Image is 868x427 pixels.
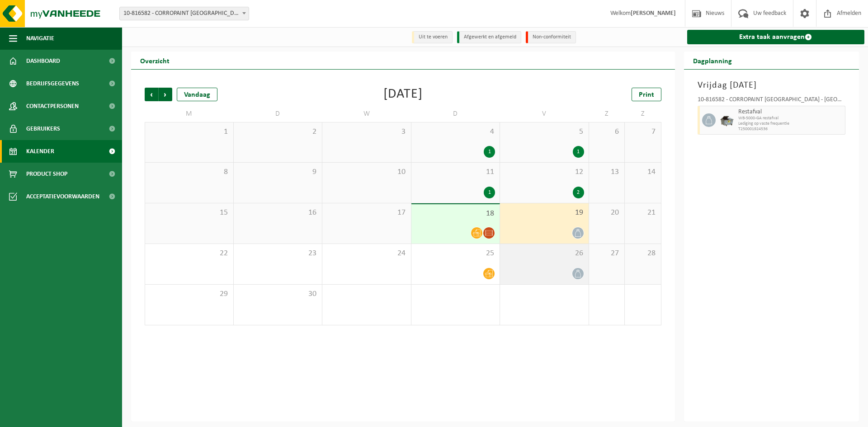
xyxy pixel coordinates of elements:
[684,52,741,69] h2: Dagplanning
[738,108,843,116] span: Restafval
[738,121,843,127] span: Lediging op vaste frequentie
[573,146,584,158] div: 1
[631,10,676,17] strong: [PERSON_NAME]
[594,167,620,177] span: 13
[484,146,495,158] div: 1
[505,249,584,258] span: 26
[238,208,318,218] span: 16
[26,185,99,208] span: Acceptatievoorwaarden
[119,7,249,20] span: 10-816582 - CORROPAINT NV - ANTWERPEN
[589,106,625,122] td: Z
[238,167,318,177] span: 9
[327,167,406,177] span: 10
[327,127,406,137] span: 3
[698,79,846,92] h3: Vrijdag [DATE]
[238,127,318,137] span: 2
[177,88,217,101] div: Vandaag
[687,30,865,44] a: Extra taak aanvragen
[26,72,79,95] span: Bedrijfsgegevens
[327,249,406,258] span: 24
[26,27,54,50] span: Navigatie
[526,31,576,43] li: Non-conformiteit
[150,127,229,137] span: 1
[457,31,521,43] li: Afgewerkt en afgemeld
[629,249,656,258] span: 28
[738,116,843,121] span: WB-5000-GA restafval
[484,187,495,198] div: 1
[238,289,318,299] span: 30
[416,249,495,258] span: 25
[411,106,500,122] td: D
[720,113,734,127] img: WB-5000-GAL-GY-01
[639,91,654,99] span: Print
[505,208,584,218] span: 19
[120,7,249,20] span: 10-816582 - CORROPAINT NV - ANTWERPEN
[150,249,229,258] span: 22
[416,127,495,137] span: 4
[145,106,234,122] td: M
[234,106,323,122] td: D
[632,88,661,101] a: Print
[26,50,60,72] span: Dashboard
[625,106,661,122] td: Z
[416,167,495,177] span: 11
[150,208,229,218] span: 15
[322,106,411,122] td: W
[629,208,656,218] span: 21
[594,127,620,137] span: 6
[145,88,158,101] span: Vorige
[738,127,843,132] span: T250001924536
[383,88,423,101] div: [DATE]
[505,167,584,177] span: 12
[150,289,229,299] span: 29
[698,97,846,106] div: 10-816582 - CORROPAINT [GEOGRAPHIC_DATA] - [GEOGRAPHIC_DATA]
[26,163,67,185] span: Product Shop
[150,167,229,177] span: 8
[500,106,589,122] td: V
[26,117,60,140] span: Gebruikers
[416,209,495,219] span: 18
[629,127,656,137] span: 7
[412,31,453,43] li: Uit te voeren
[238,249,318,258] span: 23
[629,167,656,177] span: 14
[26,140,54,163] span: Kalender
[159,88,172,101] span: Volgende
[505,127,584,137] span: 5
[594,249,620,258] span: 27
[594,208,620,218] span: 20
[26,95,79,117] span: Contactpersonen
[573,187,584,198] div: 2
[327,208,406,218] span: 17
[131,52,179,69] h2: Overzicht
